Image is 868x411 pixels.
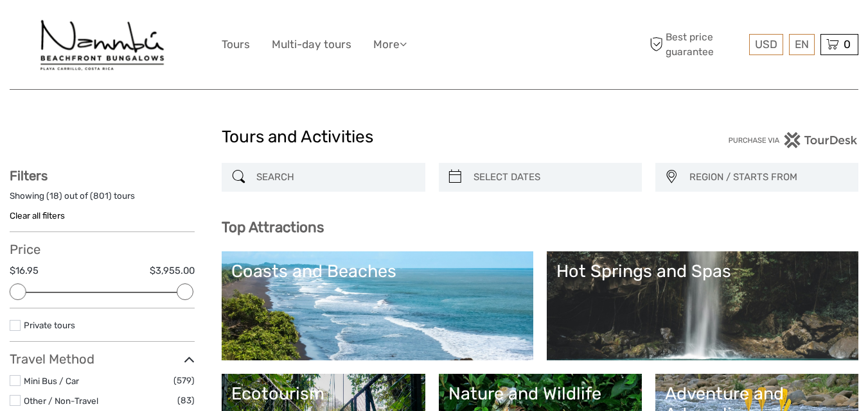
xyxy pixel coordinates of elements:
img: Hotel Nammbú [37,10,168,80]
span: (83) [177,393,195,408]
span: (579) [173,373,195,388]
label: $16.95 [10,264,39,278]
span: USD [755,38,777,51]
button: REGION / STARTS FROM [684,167,852,188]
div: Coasts and Beaches [231,261,524,281]
div: EN [789,34,815,55]
h3: Price [10,242,195,257]
a: More [373,35,407,54]
a: Private tours [24,320,75,330]
span: Best price guarantee [646,30,746,58]
strong: Filters [10,168,48,183]
a: Multi-day tours [272,35,351,54]
b: Top Attractions [222,219,324,236]
div: Ecotourism [231,383,415,404]
label: $3,955.00 [150,264,195,278]
div: Showing ( ) out of ( ) tours [10,190,195,210]
input: SEARCH [251,166,418,189]
a: Tours [222,35,250,54]
h3: Travel Method [10,351,195,367]
div: Nature and Wildlife [448,383,632,404]
input: SELECT DATES [468,166,635,189]
img: PurchaseViaTourDesk.png [728,132,858,148]
a: Other / Non-Travel [24,396,98,406]
a: Hot Springs and Spas [556,261,849,351]
div: Hot Springs and Spas [556,261,849,281]
label: 801 [93,190,109,202]
label: 18 [49,190,59,202]
span: 0 [842,38,853,51]
a: Mini Bus / Car [24,376,79,386]
h1: Tours and Activities [222,127,646,147]
a: Coasts and Beaches [231,261,524,351]
a: Clear all filters [10,210,65,221]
